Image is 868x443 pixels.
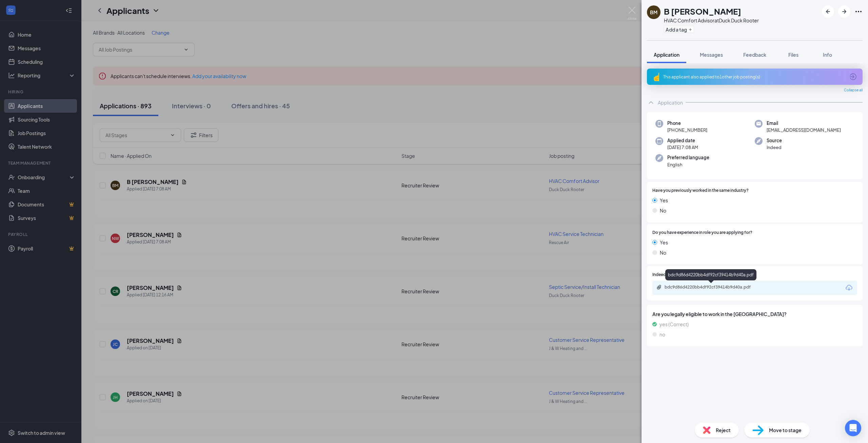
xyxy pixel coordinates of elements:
[667,137,698,144] span: Applied date
[652,272,682,278] span: Indeed Resume
[658,99,683,106] div: Application
[659,320,689,328] span: yes (Correct)
[650,9,657,16] div: BM
[767,137,782,144] span: Source
[664,5,741,17] h1: B [PERSON_NAME]
[667,161,709,168] span: English
[667,127,707,133] span: [PHONE_NUMBER]
[688,27,692,32] svg: Plus
[652,310,857,318] span: Are you legally eligible to work in the [GEOGRAPHIC_DATA]?
[767,120,841,127] span: Email
[700,52,723,58] span: Messages
[664,17,759,24] div: HVAC Comfort Advisor at Duck Duck Rooter
[663,74,845,80] div: This applicant also applied to 1 other job posting(s)
[767,144,782,151] span: Indeed
[652,187,749,194] span: Have you previously worked in the same industry?
[767,127,841,133] span: [EMAIL_ADDRESS][DOMAIN_NAME]
[844,88,863,93] span: Collapse all
[823,52,832,58] span: Info
[788,52,798,58] span: Files
[667,154,709,161] span: Preferred language
[824,7,832,16] svg: ArrowLeftNew
[664,26,694,33] button: PlusAdd a tag
[656,284,662,290] svg: Paperclip
[716,426,731,434] span: Reject
[845,284,853,292] svg: Download
[665,269,756,280] div: bdc9d86d4220bb4df92cf39414b9d40a.pdf
[845,420,861,436] div: Open Intercom Messenger
[840,7,848,16] svg: ArrowRight
[822,5,834,18] button: ArrowLeftNew
[854,7,863,16] svg: Ellipses
[667,144,698,151] span: [DATE] 7:08 AM
[660,197,668,204] span: Yes
[652,229,752,236] span: Do you have experience in role you are applying for?
[849,73,857,81] svg: ArrowCircle
[647,98,655,107] svg: ChevronUp
[659,331,665,338] span: no
[660,239,668,246] span: Yes
[769,426,802,434] span: Move to stage
[660,207,666,214] span: No
[654,52,679,58] span: Application
[667,120,707,127] span: Phone
[660,249,666,256] span: No
[838,5,850,18] button: ArrowRight
[665,284,759,290] div: bdc9d86d4220bb4df92cf39414b9d40a.pdf
[743,52,766,58] span: Feedback
[656,284,766,291] a: Paperclipbdc9d86d4220bb4df92cf39414b9d40a.pdf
